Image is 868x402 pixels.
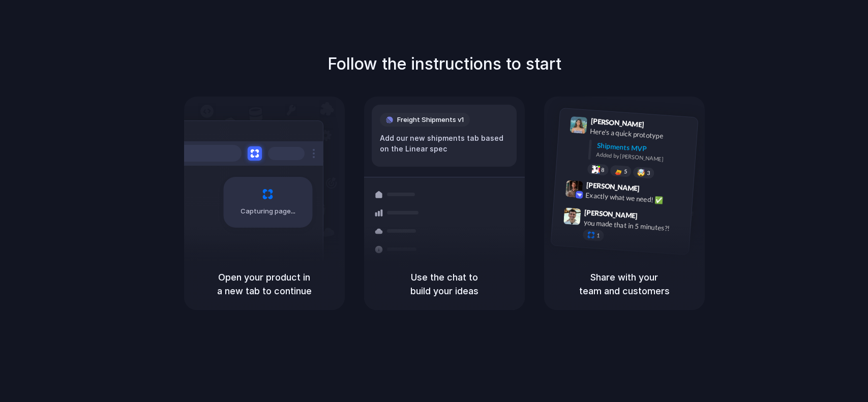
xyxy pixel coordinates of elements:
span: 9:47 AM [641,211,662,224]
span: [PERSON_NAME] [590,115,644,130]
div: Here's a quick prototype [589,126,691,143]
div: Add our new shipments tab based on the Linear spec [380,133,508,154]
span: 3 [646,170,650,176]
span: [PERSON_NAME] [586,179,640,194]
div: Shipments MVP [596,140,691,157]
span: 8 [601,167,604,173]
span: 9:42 AM [642,184,663,196]
div: Added by [PERSON_NAME] [596,150,690,165]
h1: Follow the instructions to start [327,52,561,76]
span: 1 [596,233,600,238]
span: 9:41 AM [647,120,668,133]
span: 5 [623,169,627,174]
h5: Open your product in a new tab to continue [196,270,333,298]
span: Freight Shipments v1 [397,115,464,125]
h5: Share with your team and customers [556,270,693,298]
span: Capturing page [241,206,297,217]
div: Exactly what we need! ✅ [585,190,687,207]
div: 🤯 [637,169,645,176]
h5: Use the chat to build your ideas [376,270,513,298]
span: [PERSON_NAME] [584,207,638,222]
div: you made that in 5 minutes?! [583,217,685,234]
